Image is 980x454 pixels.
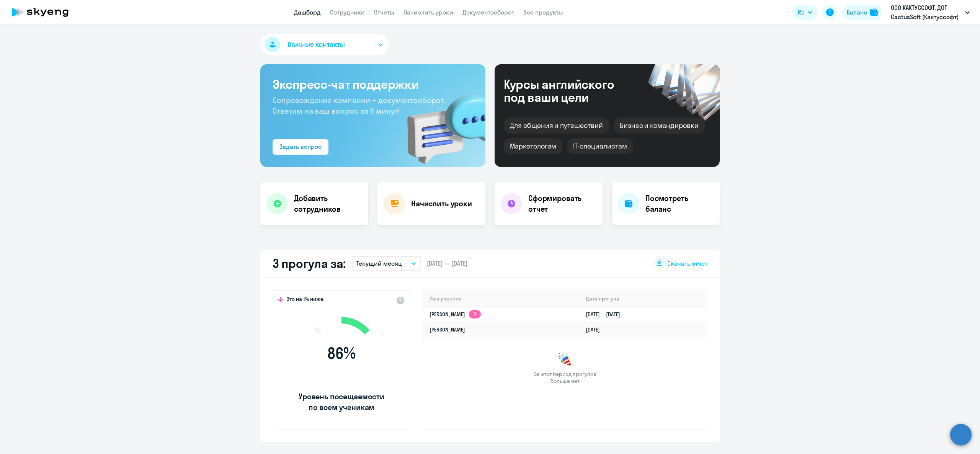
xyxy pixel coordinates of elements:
[586,326,606,333] a: [DATE]
[356,259,402,268] p: Текущий месяц
[842,5,882,20] button: Балансbalance
[462,8,514,16] a: Документооборот
[567,138,633,154] div: IT-специалистам
[427,259,467,268] span: [DATE] — [DATE]
[423,291,580,307] th: Имя ученика
[403,8,453,16] a: Начислить уроки
[504,138,562,154] div: Маркетологам
[430,311,481,318] a: [PERSON_NAME]2
[870,8,878,16] img: balance
[273,95,446,116] span: Сопровождение компании + документооборот. Ответим на ваш вопрос за 5 минут!
[396,81,485,167] img: bg-img
[504,78,635,104] div: Курсы английского под ваши цели
[330,8,365,16] a: Сотрудники
[411,198,472,209] h4: Начислить уроки
[614,118,705,134] div: Бизнес и командировки
[273,139,328,155] button: Задать вопрос
[286,296,325,305] span: Это на 1% ниже,
[528,193,596,214] h4: Сформировать отчет
[891,3,962,21] p: ООО КАКТУССОФТ, ДОГ CactusSoft (Кактуссофт)
[792,5,818,20] button: RU
[580,291,707,307] th: Дата прогула
[260,34,389,55] button: Важные контакты
[533,371,597,384] span: За этот период прогулов больше нет
[586,311,626,318] a: [DATE][DATE]
[887,3,973,21] button: ООО КАКТУССОФТ, ДОГ CactusSoft (Кактуссофт)
[287,39,345,49] span: Важные контакты
[273,77,473,92] h3: Экспресс-чат поддержки
[523,8,563,16] a: Все продукты
[645,193,714,214] h4: Посмотреть баланс
[430,326,465,333] a: [PERSON_NAME]
[504,118,609,134] div: Для общения и путешествий
[352,256,421,271] button: Текущий месяц
[374,8,394,16] a: Отчеты
[847,8,867,17] div: Баланс
[798,8,805,17] span: RU
[297,391,385,413] span: Уровень посещаемости по всем ученикам
[294,193,362,214] h4: Добавить сотрудников
[469,310,481,318] app-skyeng-badge: 2
[279,142,322,151] div: Задать вопрос
[557,352,573,367] img: congrats
[667,259,707,268] span: Скачать отчет
[273,256,346,271] h2: 3 прогула за:
[297,344,385,363] span: 86 %
[294,8,321,16] a: Дашборд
